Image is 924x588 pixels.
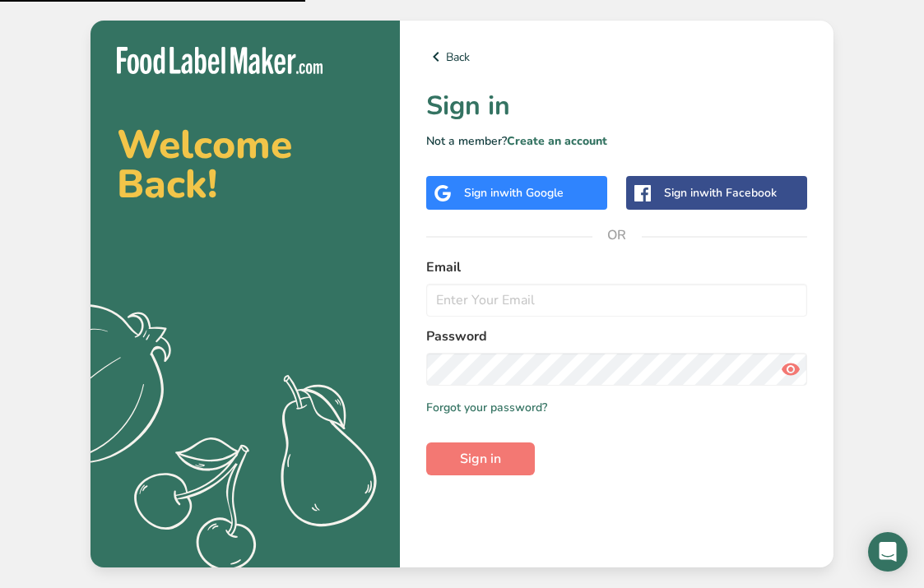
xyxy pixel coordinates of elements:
[664,184,777,201] div: Sign in
[117,47,323,74] img: Food Label Maker
[426,132,807,150] p: Not a member?
[499,185,564,201] span: with Google
[426,399,547,416] a: Forgot your password?
[426,257,807,277] label: Email
[117,125,374,204] h2: Welcome Back!
[464,184,564,201] div: Sign in
[592,211,642,260] span: OR
[460,449,501,469] span: Sign in
[699,185,777,201] span: with Facebook
[426,284,807,317] input: Enter Your Email
[426,442,535,475] button: Sign in
[426,47,807,67] a: Back
[507,133,607,149] a: Create an account
[868,532,908,572] div: Open Intercom Messenger
[426,326,807,346] label: Password
[426,86,807,126] h1: Sign in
